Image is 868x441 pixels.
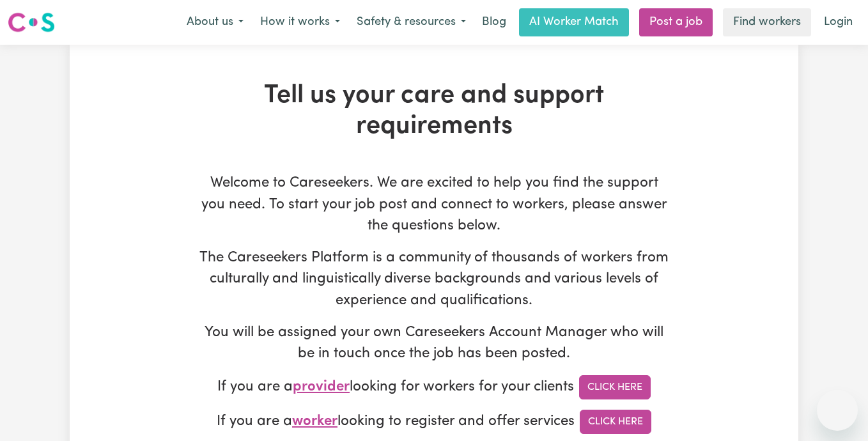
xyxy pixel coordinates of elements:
p: If you are a looking to register and offer services [199,410,669,434]
img: Careseekers logo [8,11,55,34]
iframe: Button to launch messaging window [817,390,858,431]
a: Blog [474,8,514,36]
span: provider [293,380,350,394]
span: worker [292,414,337,429]
button: Safety & resources [348,9,474,36]
a: Post a job [639,8,713,36]
a: Click Here [580,410,651,434]
p: The Careseekers Platform is a community of thousands of workers from culturally and linguisticall... [199,247,669,312]
h1: Tell us your care and support requirements [199,81,669,142]
a: Login [816,8,860,36]
p: You will be assigned your own Careseekers Account Manager who will be in touch once the job has b... [199,322,669,365]
button: How it works [252,9,348,36]
button: About us [178,9,252,36]
p: If you are a looking for workers for your clients [199,375,669,399]
a: Find workers [723,8,811,36]
a: Click Here [579,375,651,399]
p: Welcome to Careseekers. We are excited to help you find the support you need. To start your job p... [199,173,669,237]
a: Careseekers logo [8,8,55,37]
a: AI Worker Match [519,8,629,36]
